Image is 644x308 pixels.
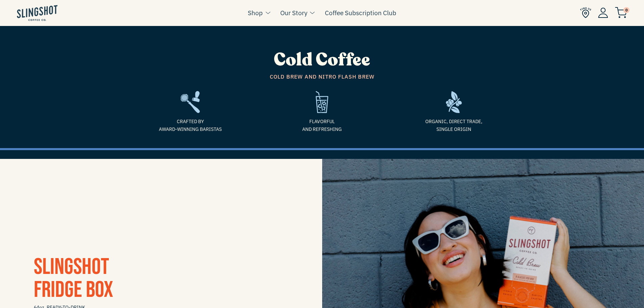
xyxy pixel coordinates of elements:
[325,8,396,18] a: Coffee Subscription Club
[261,118,383,133] span: Flavorful and refreshing
[393,118,515,133] span: Organic, Direct Trade, Single Origin
[316,91,328,113] img: refreshing-1635975143169.svg
[580,7,591,18] img: Find Us
[34,253,113,304] span: Slingshot Fridge Box
[34,253,113,304] a: SlingshotFridge Box
[274,48,370,72] span: Cold Coffee
[615,7,627,18] img: cart
[129,118,251,133] span: Crafted by Award-Winning Baristas
[598,7,608,18] img: Account
[248,8,263,18] a: Shop
[280,8,307,18] a: Our Story
[615,9,627,17] a: 0
[181,91,200,113] img: frame2-1635783918803.svg
[623,7,629,13] span: 0
[446,91,462,113] img: frame-1635784469962.svg
[129,73,515,81] span: Cold Brew and Nitro Flash Brew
